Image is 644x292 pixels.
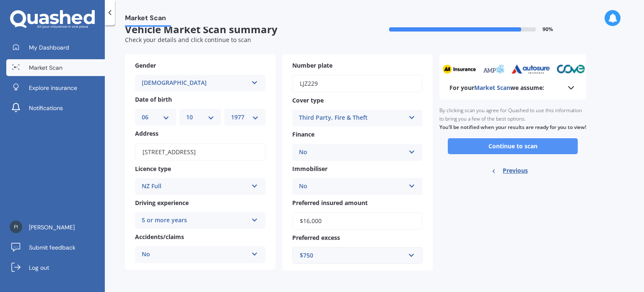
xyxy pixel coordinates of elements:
span: Driving experience [135,199,189,207]
span: Market Scan [125,14,171,25]
div: NZ Full [142,182,248,192]
div: By clicking scan you agree for Quashed to use this information to bring you a few of the best opt... [439,100,586,138]
img: autosure_sm.webp [510,64,549,74]
span: Explore insurance [29,84,77,92]
span: Preferred excess [292,234,340,242]
span: Market Scan [29,63,62,72]
span: [PERSON_NAME] [29,223,75,231]
span: Cover type [292,96,324,104]
span: 90 % [543,26,553,32]
span: Accidents/claims [135,233,184,241]
span: Gender [135,61,156,69]
img: 95692244e7b3d415d7cb907356d7438c [10,221,22,233]
span: Address [135,130,158,138]
span: Vehicle Market Scan summary [125,24,356,36]
span: Date of birth [135,95,172,103]
div: [DEMOGRAPHIC_DATA] [142,78,248,88]
span: Log out [29,263,49,272]
span: Market Scan [474,84,510,92]
span: Submit feedback [29,243,75,252]
div: $750 [300,251,405,260]
b: For your we assume: [449,84,544,92]
img: amp_sm.png [481,64,504,74]
button: Continue to scan [448,138,578,154]
div: No [142,250,248,260]
span: Check your details and click continue to scan [125,36,251,44]
span: My Dashboard [29,43,69,52]
a: Log out [6,259,105,276]
a: Submit feedback [6,239,105,256]
img: cove_sm.webp [556,64,584,74]
img: aa_sm.webp [441,64,475,74]
span: Preferred insured amount [292,199,368,207]
span: Finance [292,131,314,139]
div: No [299,182,405,192]
span: Notifications [29,104,63,112]
a: Market Scan [6,59,105,76]
b: You’ll be notified when your results are ready for you to view! [439,124,586,131]
div: No [299,147,405,158]
span: Licence type [135,165,171,173]
span: Number plate [292,61,332,69]
a: Notifications [6,100,105,116]
span: Previous [503,164,528,177]
div: Third Party, Fire & Theft [299,113,405,123]
div: 5 or more years [142,216,248,226]
a: My Dashboard [6,39,105,56]
a: Explore insurance [6,79,105,96]
a: [PERSON_NAME] [6,219,105,236]
span: Immobiliser [292,165,327,173]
